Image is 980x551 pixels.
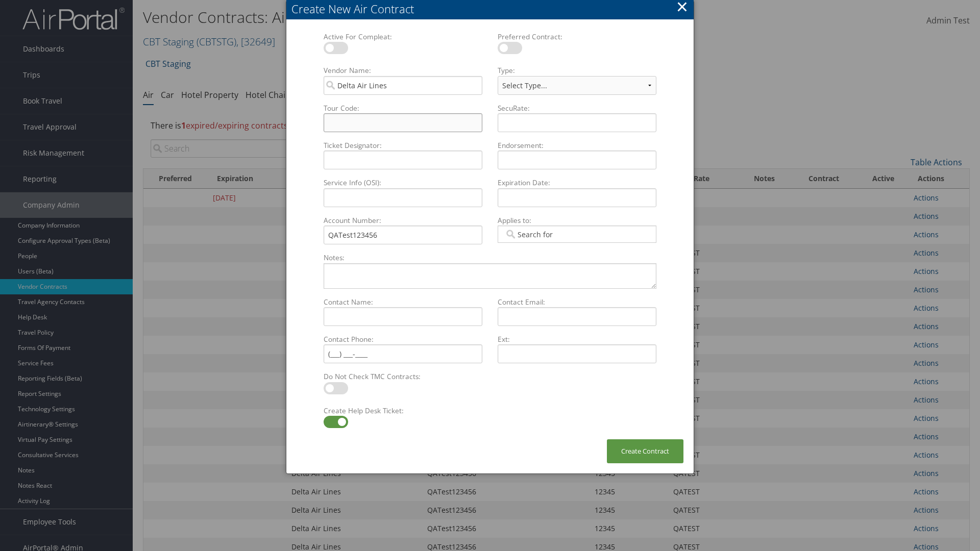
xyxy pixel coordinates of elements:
label: Preferred Contract: [494,32,660,42]
select: Type: [498,76,656,95]
label: Active For Compleat: [320,32,486,42]
label: Ticket Designator: [320,140,486,151]
input: Contact Name: [324,307,482,326]
input: Vendor Name: [324,76,482,95]
label: Type: [494,65,660,76]
label: Applies to: [494,215,660,226]
input: Ticket Designator: [324,151,482,169]
label: Notes: [320,253,660,263]
input: Tour Code: [324,113,482,132]
label: Create Help Desk Ticket: [320,406,486,416]
input: Endorsement: [498,151,656,169]
label: Endorsement: [494,140,660,151]
label: Contact Email: [494,297,660,307]
label: Service Info (OSI): [320,178,486,188]
input: Applies to: [504,229,561,239]
input: Ext: [498,344,656,363]
input: Expiration Date: [498,188,656,207]
label: SecuRate: [494,103,660,113]
label: Vendor Name: [320,65,486,76]
input: Contact Phone: [324,344,482,363]
input: Service Info (OSI): [324,188,482,207]
label: Expiration Date: [494,178,660,188]
textarea: Notes: [324,263,656,289]
label: Contact Phone: [320,334,486,344]
label: Ext: [494,334,660,344]
button: Create Contract [607,439,683,463]
div: Create New Air Contract [291,1,694,17]
label: Tour Code: [320,103,486,113]
label: Do Not Check TMC Contracts: [320,371,486,382]
label: Account Number: [320,215,486,226]
label: Contact Name: [320,297,486,307]
input: Contact Email: [498,307,656,326]
input: SecuRate: [498,113,656,132]
input: Account Number: [324,226,482,244]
